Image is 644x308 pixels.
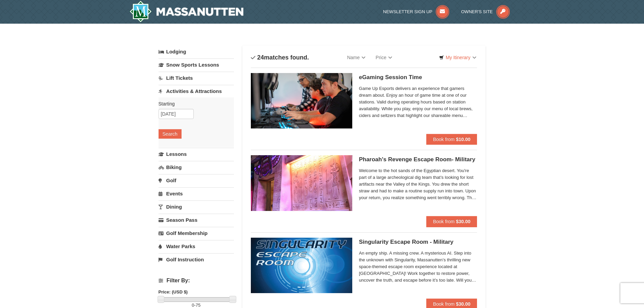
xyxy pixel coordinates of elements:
[129,1,244,22] img: Massanutten Resort Logo
[159,289,188,294] strong: Price: (USD $)
[251,238,352,293] img: 6619913-520-2f5f5301.jpg
[359,74,477,81] h5: eGaming Session Time
[251,155,352,211] img: 6619913-410-20a124c9.jpg
[159,240,234,253] a: Water Parks
[251,73,352,128] img: 19664770-34-0b975b5b.jpg
[257,54,264,61] span: 24
[433,301,455,307] span: Book from
[159,100,229,107] label: Starting
[159,161,234,173] a: Biking
[461,9,493,14] span: Owner's Site
[456,301,471,307] strong: $30.00
[251,54,309,61] h4: matches found.
[433,219,455,224] span: Book from
[129,1,244,22] a: Massanutten Resort
[342,51,371,64] a: Name
[159,227,234,239] a: Golf Membership
[159,148,234,160] a: Lessons
[359,239,477,245] h5: Singularity Escape Room - Military
[456,137,471,142] strong: $10.00
[159,72,234,84] a: Lift Tickets
[435,52,480,63] a: My Itinerary
[359,250,477,284] span: An empty ship. A missing crew. A mysterious AI. Step into the unknown with Singularity, Massanutt...
[426,134,477,145] button: Book from $10.00
[359,85,477,119] span: Game Up Esports delivers an experience that gamers dream about. Enjoy an hour of game time at one...
[383,9,432,14] span: Newsletter Sign Up
[359,167,477,201] span: Welcome to the hot sands of the Egyptian desert. You're part of a large archeological dig team th...
[196,303,200,308] span: 75
[456,219,471,224] strong: $30.00
[159,85,234,97] a: Activities & Attractions
[433,137,455,142] span: Book from
[159,129,182,139] button: Search
[159,200,234,213] a: Dining
[159,174,234,187] a: Golf
[159,278,234,284] h4: Filter By:
[426,216,477,227] button: Book from $30.00
[159,46,234,58] a: Lodging
[359,156,477,163] h5: Pharoah's Revenge Escape Room- Military
[159,58,234,71] a: Snow Sports Lessons
[383,9,449,14] a: Newsletter Sign Up
[371,51,397,64] a: Price
[461,9,510,14] a: Owner's Site
[159,214,234,226] a: Season Pass
[192,303,194,308] span: 0
[159,253,234,266] a: Golf Instruction
[159,187,234,200] a: Events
